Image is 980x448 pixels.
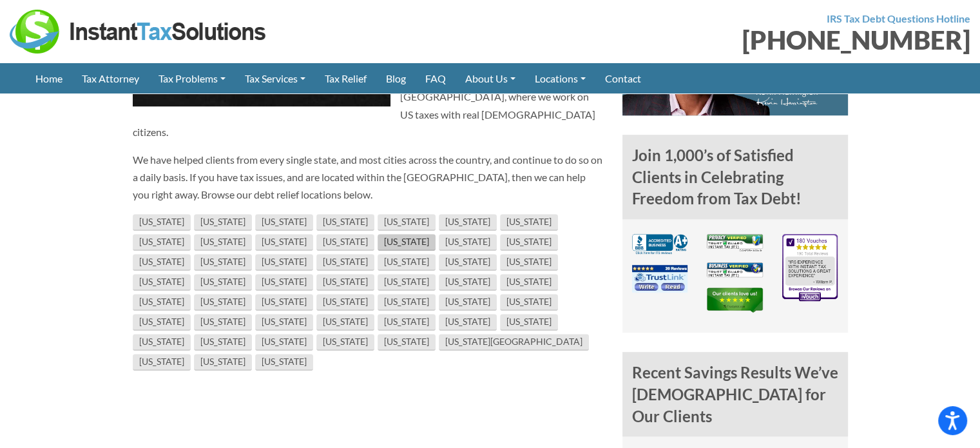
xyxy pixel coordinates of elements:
a: [US_STATE] [133,294,191,311]
a: [US_STATE] [194,334,252,351]
a: Locations [525,63,595,93]
a: [US_STATE] [133,234,191,251]
a: [US_STATE] [316,214,374,231]
a: [US_STATE] [439,234,497,251]
a: [US_STATE] [194,354,252,371]
a: Blog [376,63,416,93]
a: About Us [456,63,525,93]
strong: IRS Tax Debt Questions Hotline [827,12,970,24]
a: [US_STATE] [255,274,313,291]
a: [US_STATE] [194,294,252,311]
a: [US_STATE][GEOGRAPHIC_DATA] [439,334,589,351]
a: Tax Services [235,63,315,93]
a: [US_STATE] [316,254,374,271]
a: [US_STATE] [194,254,252,271]
a: TrustPilot [707,298,763,310]
a: [US_STATE] [439,314,497,331]
a: [US_STATE] [194,274,252,291]
a: Business Verified [707,268,763,280]
img: BBB A+ [632,234,688,254]
a: [US_STATE] [378,294,436,311]
a: [US_STATE] [378,214,436,231]
a: [US_STATE] [316,294,374,311]
a: Tax Problems [149,63,235,93]
a: [US_STATE] [439,254,497,271]
a: [US_STATE] [255,314,313,331]
a: [US_STATE] [500,294,558,311]
img: iVouch Reviews [782,234,838,301]
img: Privacy Verified [707,234,763,252]
a: [US_STATE] [500,214,558,231]
a: [US_STATE] [500,314,558,331]
a: [US_STATE] [378,254,436,271]
a: [US_STATE] [255,354,313,371]
div: [PHONE_NUMBER] [500,27,971,53]
a: [US_STATE] [439,294,497,311]
a: [US_STATE] [500,274,558,291]
a: [US_STATE] [378,334,436,351]
h4: Recent Savings Results We’ve [DEMOGRAPHIC_DATA] for Our Clients [622,352,848,436]
a: [US_STATE] [378,274,436,291]
a: [US_STATE] [133,274,191,291]
img: TrustPilot [707,287,763,313]
a: Tax Relief [315,63,376,93]
a: [US_STATE] [255,334,313,351]
a: [US_STATE] [316,334,374,351]
h4: Join 1,000’s of Satisfied Clients in Celebrating Freedom from Tax Debt! [622,135,848,219]
a: [US_STATE] [378,314,436,331]
img: Business Verified [707,262,763,277]
a: [US_STATE] [316,234,374,251]
a: [US_STATE] [439,214,497,231]
a: [US_STATE] [133,314,191,331]
p: We have helped clients from every single state, and most cities across the country, and continue ... [133,151,603,204]
a: [US_STATE] [500,234,558,251]
a: [US_STATE] [255,254,313,271]
a: Instant Tax Solutions Logo [10,24,267,36]
a: [US_STATE] [194,314,252,331]
a: [US_STATE] [194,214,252,231]
a: [US_STATE] [255,214,313,231]
a: [US_STATE] [194,234,252,251]
a: [US_STATE] [500,254,558,271]
img: Instant Tax Solutions Logo [10,10,267,54]
a: [US_STATE] [378,234,436,251]
a: Home [26,63,72,93]
a: [US_STATE] [316,314,374,331]
a: [US_STATE] [133,334,191,351]
a: FAQ [416,63,456,93]
a: [US_STATE] [133,354,191,371]
a: [US_STATE] [133,254,191,271]
a: [US_STATE] [439,274,497,291]
a: [US_STATE] [316,274,374,291]
a: Tax Attorney [72,63,149,93]
a: Privacy Verified [707,240,763,253]
a: [US_STATE] [255,234,313,251]
a: [US_STATE] [133,214,191,231]
img: TrustLink [632,265,688,293]
a: Contact [595,63,651,93]
a: [US_STATE] [255,294,313,311]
